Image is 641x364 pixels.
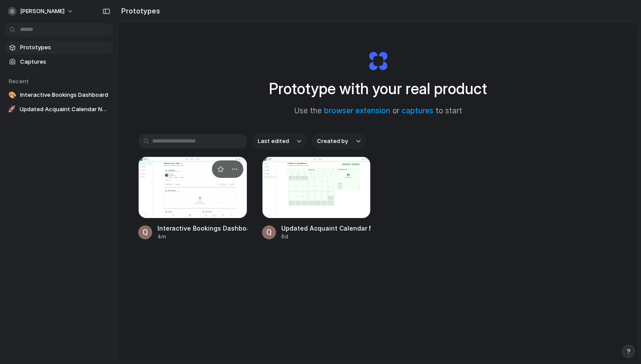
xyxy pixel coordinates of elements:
a: Captures [4,55,113,68]
span: Use the or to start [294,105,462,117]
a: 🎨Interactive Bookings Dashboard [4,88,113,102]
a: Prototypes [4,41,113,54]
button: Created by [312,134,366,149]
span: Recent [9,78,29,85]
button: Last edited [252,134,307,149]
h1: Prototype with your real product [269,77,487,100]
span: Prototypes [20,43,110,52]
h2: Prototypes [118,6,160,16]
a: Interactive Bookings DashboardInteractive Bookings Dashboard4m [138,156,247,241]
a: 🚀Updated Acquaint Calendar Navigation [4,103,113,116]
div: 4m [157,233,247,241]
div: 🎨 [8,91,17,99]
div: 6d [281,233,371,241]
a: browser extension [324,106,390,115]
div: 🚀 [8,105,16,114]
button: [PERSON_NAME] [4,4,78,18]
span: Updated Acquaint Calendar Navigation [20,105,110,114]
div: Interactive Bookings Dashboard [157,224,247,233]
span: Last edited [258,137,289,146]
span: [PERSON_NAME] [20,7,65,16]
span: Created by [317,137,348,146]
span: Captures [20,58,110,66]
div: Updated Acquaint Calendar Navigation [281,224,371,233]
a: captures [402,106,433,115]
a: Updated Acquaint Calendar NavigationUpdated Acquaint Calendar Navigation6d [262,156,371,241]
span: Interactive Bookings Dashboard [20,91,110,99]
